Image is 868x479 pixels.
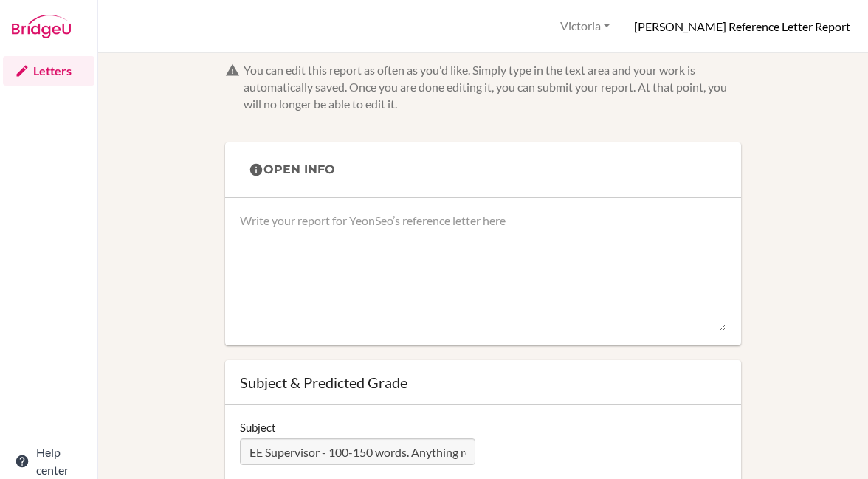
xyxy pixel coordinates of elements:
div: You can edit this report as often as you'd like. Simply type in the text area and your work is au... [244,62,741,113]
label: Subject [240,420,276,435]
button: Victoria [554,13,616,40]
div: Open info [249,162,335,179]
a: Letters [3,56,94,86]
h6: [PERSON_NAME] Reference Letter Report [634,18,850,35]
img: Bridge-U [12,15,71,38]
a: Help center [3,447,94,476]
a: Open info [240,157,344,183]
div: Subject & Predicted Grade [240,375,726,390]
